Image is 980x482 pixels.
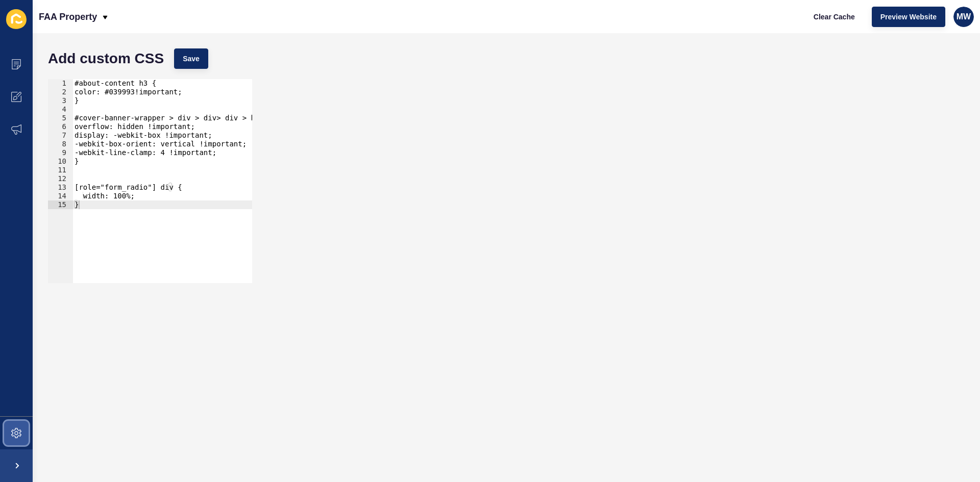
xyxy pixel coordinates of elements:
div: 14 [48,192,73,200]
button: Clear Cache [805,7,864,27]
div: 9 [48,148,73,157]
div: 13 [48,183,73,192]
div: 7 [48,131,73,140]
div: 5 [48,114,73,122]
div: 11 [48,166,73,174]
div: 15 [48,200,73,209]
p: FAA Property [39,4,97,30]
div: 4 [48,105,73,114]
button: Preview Website [872,7,945,27]
button: Save [174,48,208,69]
span: Preview Website [880,12,937,22]
div: 12 [48,174,73,183]
div: 3 [48,96,73,105]
div: 1 [48,79,73,88]
div: 8 [48,140,73,148]
div: 6 [48,122,73,131]
h1: Add custom CSS [48,54,164,64]
div: 10 [48,157,73,166]
div: 2 [48,88,73,96]
span: Save [183,54,200,64]
span: Clear Cache [814,12,855,22]
span: MW [957,12,971,22]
